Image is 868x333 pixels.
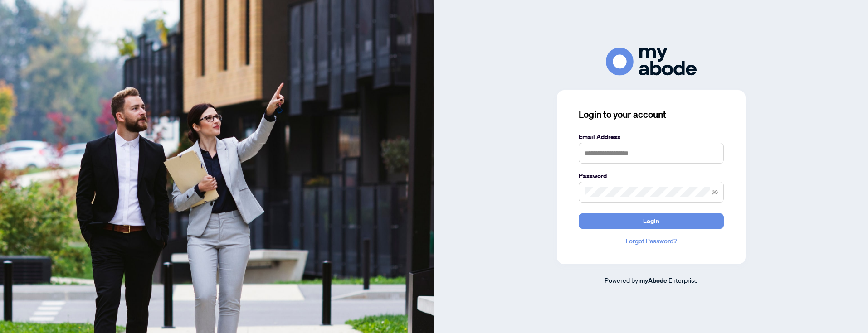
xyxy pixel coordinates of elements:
[579,171,724,181] label: Password
[579,213,724,229] button: Login
[579,236,724,246] a: Forgot Password?
[668,276,698,284] span: Enterprise
[712,189,718,195] span: eye-invisible
[579,108,724,121] h3: Login to your account
[639,275,667,285] a: myAbode
[605,276,638,284] span: Powered by
[579,132,724,142] label: Email Address
[643,214,659,228] span: Login
[606,48,697,75] img: ma-logo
